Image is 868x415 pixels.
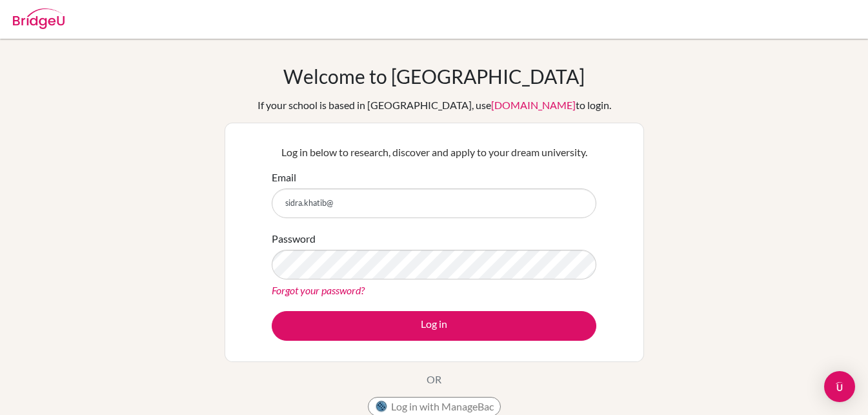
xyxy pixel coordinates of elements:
[13,8,65,29] img: Bridge-U
[824,371,855,402] div: Open Intercom Messenger
[272,311,596,341] button: Log in
[257,97,611,113] div: If your school is based in [GEOGRAPHIC_DATA], use to login.
[272,284,365,296] a: Forgot your password?
[283,65,585,88] h1: Welcome to [GEOGRAPHIC_DATA]
[272,145,596,160] p: Log in below to research, discover and apply to your dream university.
[272,170,296,185] label: Email
[427,372,441,387] p: OR
[491,99,576,111] a: [DOMAIN_NAME]
[272,231,316,247] label: Password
